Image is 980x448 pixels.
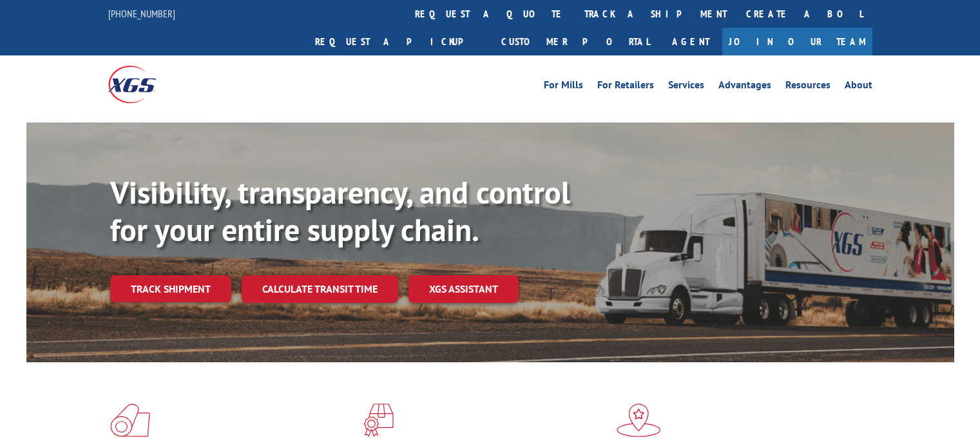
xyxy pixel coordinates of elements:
[110,404,150,437] img: xgs-icon-total-supply-chain-intelligence-red
[305,28,492,55] a: Request a pickup
[544,80,583,94] a: For Mills
[110,172,570,249] b: Visibility, transparency, and control for your entire supply chain.
[718,80,771,94] a: Advantages
[659,28,722,55] a: Agent
[845,80,872,94] a: About
[363,404,394,437] img: xgs-icon-focused-on-flooring-red
[668,80,704,94] a: Services
[108,7,175,20] a: [PHONE_NUMBER]
[110,275,231,302] a: Track shipment
[617,404,661,437] img: xgs-icon-flagship-distribution-model-red
[242,275,398,303] a: Calculate transit time
[597,80,654,94] a: For Retailers
[408,275,519,303] a: XGS ASSISTANT
[785,80,831,94] a: Resources
[492,28,659,55] a: Customer Portal
[722,28,872,55] a: Join Our Team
